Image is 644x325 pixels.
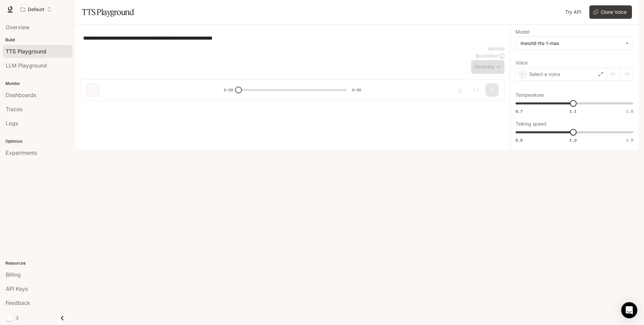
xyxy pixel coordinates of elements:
[570,108,577,114] span: 1.1
[562,5,584,19] a: Try API
[621,302,637,318] div: Open Intercom Messenger
[589,5,632,19] button: Clone Voice
[476,53,498,59] p: $ 0.000640
[529,71,560,78] p: Select a voice
[17,3,55,16] button: Open workspace menu
[516,122,546,126] p: Talking speed
[28,7,44,12] p: Default
[516,37,633,50] div: inworld-tts-1-max
[626,137,633,143] span: 1.5
[488,46,504,52] p: 64 / 1000
[570,137,577,143] span: 1.0
[521,40,622,47] div: inworld-tts-1-max
[82,5,134,19] h1: TTS Playground
[516,93,544,97] p: Temperature
[516,137,523,143] span: 0.5
[626,108,633,114] span: 1.5
[516,60,528,65] p: Voice
[516,30,529,34] p: Model
[516,108,523,114] span: 0.7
